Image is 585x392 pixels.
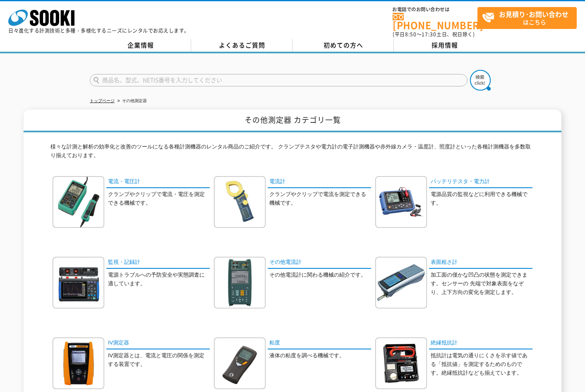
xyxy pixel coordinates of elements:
[324,41,363,50] span: 初めての方へ
[106,176,210,188] a: 電流・電圧計
[482,7,576,28] span: はこちら
[431,190,532,208] p: 電源品質の監視などに利用できる機械です。
[8,28,189,33] p: 日々進化する計測技術と多種・多様化するニーズにレンタルでお応えします。
[269,190,371,208] p: クランプやクリップで電流を測定できる機械です。
[394,39,495,52] a: 採用情報
[106,257,210,269] a: 監視・記録計
[90,74,468,86] input: 商品名、型式、NETIS番号を入力してください
[214,257,266,308] img: その他電流計
[53,337,104,389] img: IV測定器
[470,70,491,91] img: btn_search.png
[106,337,210,349] a: IV測定器
[108,190,210,208] p: クランプやクリップで電流・電圧を測定できる機械です。
[375,176,427,228] img: バッテリテスタ・電力計
[269,271,371,280] p: その他電流計に関わる機械の紹介です。
[429,176,532,188] a: バッテリテスタ・電力計
[53,257,104,308] img: 監視・記録計
[191,39,292,52] a: よくあるご質問
[393,31,475,38] span: (平日 ～ 土日、祝日除く)
[405,31,417,38] span: 8:50
[292,39,394,52] a: 初めての方へ
[116,97,147,105] li: その他測定器
[90,39,191,52] a: 企業情報
[90,98,115,103] a: トップページ
[477,7,577,29] a: お見積り･お問い合わせはこちら
[214,337,266,389] img: 粘度
[214,176,266,228] img: 電流計
[375,257,427,308] img: 表面粗さ計
[431,271,532,296] p: 加工面の僅かな凹凸の状態を測定できます。センサーの 先端で対象表面をなぞり、上下方向の変化を測定します。
[269,351,371,360] p: 液体の粘度を調べる機械です。
[431,351,532,377] p: 抵抗計は電気の通りにくさを示す値である「抵抗値」を測定するためのものです。絶縁抵抗計なども揃えています。
[375,337,427,389] img: 絶縁抵抗計
[268,257,371,269] a: その他電流計
[24,110,561,132] h1: その他測定器 カテゴリ一覧
[50,143,535,164] p: 様々な計測と解析の効率化と改善のツールになる各種計測機器のレンタル商品のご紹介です。 クランプテスタや電力計の電子計測機器や赤外線カメラ・温度計、照度計といった各種計測機器を多数取り揃えております。
[422,31,436,38] span: 17:30
[108,271,210,288] p: 電源トラブルへの予防安全や実態調査に適しています。
[499,9,568,19] strong: お見積り･お問い合わせ
[429,257,532,269] a: 表面粗さ計
[393,7,477,12] span: お電話でのお問い合わせは
[268,176,371,188] a: 電流計
[429,337,532,349] a: 絶縁抵抗計
[393,13,477,30] a: [PHONE_NUMBER]
[268,337,371,349] a: 粘度
[53,176,104,228] img: 電流・電圧計
[108,351,210,369] p: IV測定器とは、電流と電圧の関係を測定する装置です。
